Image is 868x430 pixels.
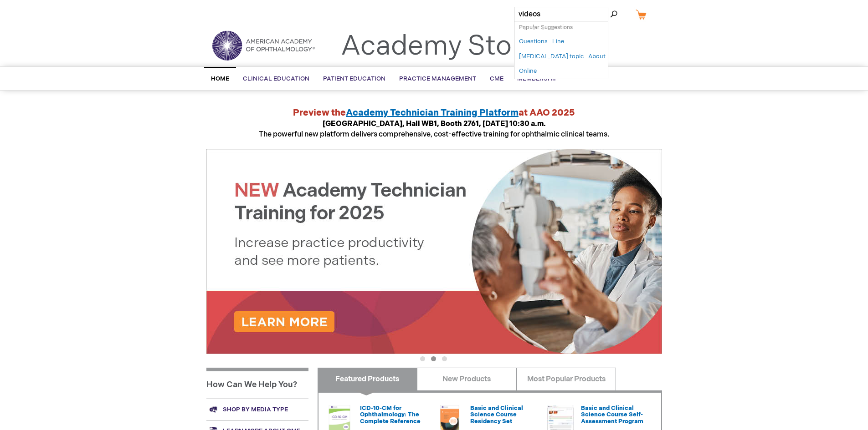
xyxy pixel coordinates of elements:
button: 2 of 3 [431,356,436,361]
span: Clinical Education [243,75,309,82]
a: [MEDICAL_DATA] topic [519,52,584,61]
a: Academy Store [341,30,537,63]
strong: [GEOGRAPHIC_DATA], Hall WB1, Booth 2761, [DATE] 10:30 a.m. [323,120,546,128]
a: Online [519,67,537,76]
a: New Products [417,368,517,390]
span: Popular Suggestions [519,24,573,31]
input: Name, # or keyword [514,7,608,21]
span: Home [211,75,229,82]
span: The powerful new platform delivers comprehensive, cost-effective training for ophthalmic clinical... [259,120,609,139]
span: Practice Management [399,75,476,82]
button: 3 of 3 [442,356,447,361]
a: Most Popular Products [516,368,616,390]
a: Featured Products [318,368,417,390]
strong: Preview the at AAO 2025 [293,107,575,118]
span: Search [586,5,621,23]
a: ICD-10-CM for Ophthalmology: The Complete Reference [360,405,421,425]
a: Basic and Clinical Science Course Self-Assessment Program [581,405,643,425]
a: Shop by media type [206,399,308,420]
a: Academy Technician Training Platform [346,107,519,118]
span: CME [490,75,503,82]
a: Questions [519,37,548,46]
a: About [588,52,606,61]
a: Basic and Clinical Science Course Residency Set [470,405,523,425]
span: Patient Education [323,75,385,82]
button: 1 of 3 [420,356,425,361]
a: Line [552,37,564,46]
h1: How Can We Help You? [206,368,308,399]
